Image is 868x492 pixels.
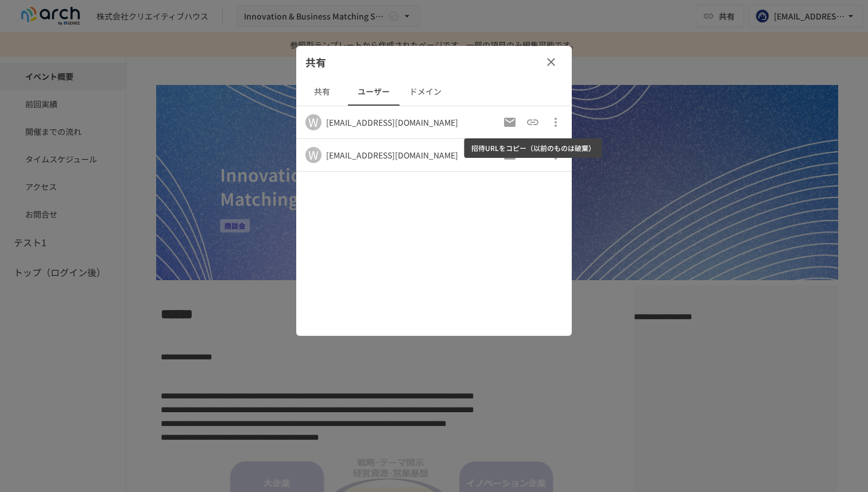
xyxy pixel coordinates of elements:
button: 招待メールの再送 [498,111,521,134]
button: 共有 [296,78,348,106]
div: [EMAIL_ADDRESS][DOMAIN_NAME] [326,149,458,161]
div: W [305,147,321,163]
div: 共有 [296,46,572,78]
button: ユーザー [348,78,400,106]
div: [EMAIL_ADDRESS][DOMAIN_NAME] [326,117,458,128]
button: ドメイン [400,78,451,106]
div: 招待URLをコピー（以前のものは破棄） [464,138,602,158]
div: W [305,114,321,130]
button: 招待URLをコピー（以前のものは破棄） [521,111,544,134]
